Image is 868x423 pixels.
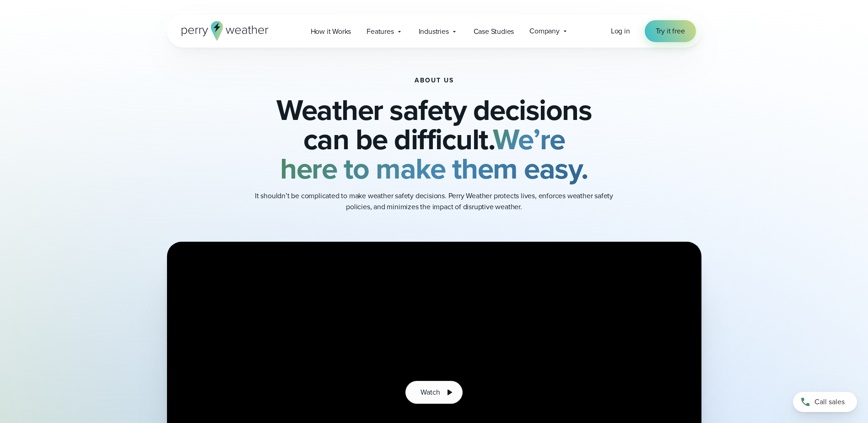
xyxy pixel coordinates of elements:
span: How it Works [311,26,351,37]
button: Watch [405,381,462,404]
a: Try it free [645,20,696,42]
span: Watch [421,387,440,398]
span: Try it free [656,26,685,37]
span: Call sales [814,396,845,407]
h1: About Us [415,77,454,84]
span: Case Studies [474,26,514,37]
span: Company [529,26,560,37]
a: Case Studies [466,22,522,41]
a: Log in [611,26,630,37]
a: Call sales [793,392,857,412]
strong: We’re here to make them easy. [280,118,588,190]
span: Features [367,26,394,37]
p: It shouldn’t be complicated to make weather safety decisions. Perry Weather protects lives, enfor... [251,190,617,212]
span: Industries [419,26,449,37]
a: How it Works [303,22,359,41]
h2: Weather safety decisions can be difficult. [213,95,656,183]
